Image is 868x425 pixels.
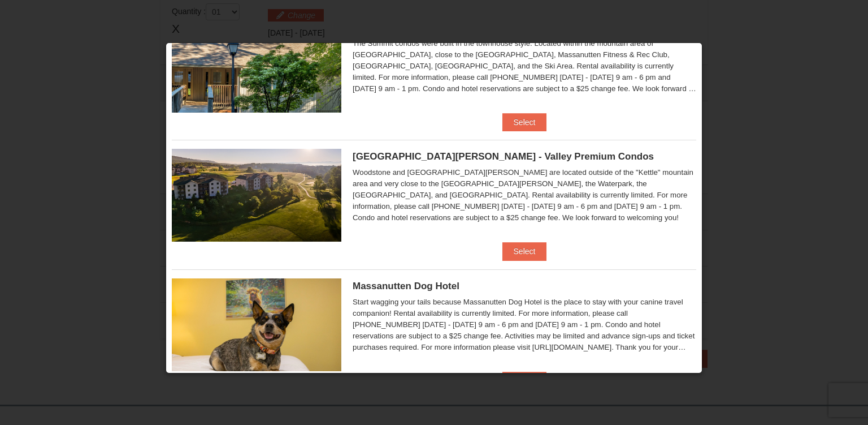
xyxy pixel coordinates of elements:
button: Select [502,113,547,131]
div: The Summit condos were built in the townhouse style. Located within the mountain area of [GEOGRAP... [353,38,696,95]
button: Select [502,372,547,390]
button: Select [502,242,547,260]
span: [GEOGRAPHIC_DATA][PERSON_NAME] - Valley Premium Condos [353,151,654,162]
img: 27428181-5-81c892a3.jpg [172,278,341,371]
span: Massanutten Dog Hotel [353,281,459,291]
div: Woodstone and [GEOGRAPHIC_DATA][PERSON_NAME] are located outside of the "Kettle" mountain area an... [353,167,696,224]
img: 19219041-4-ec11c166.jpg [172,149,341,242]
img: 19219034-1-0eee7e00.jpg [172,20,341,113]
div: Start wagging your tails because Massanutten Dog Hotel is the place to stay with your canine trav... [353,297,696,353]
